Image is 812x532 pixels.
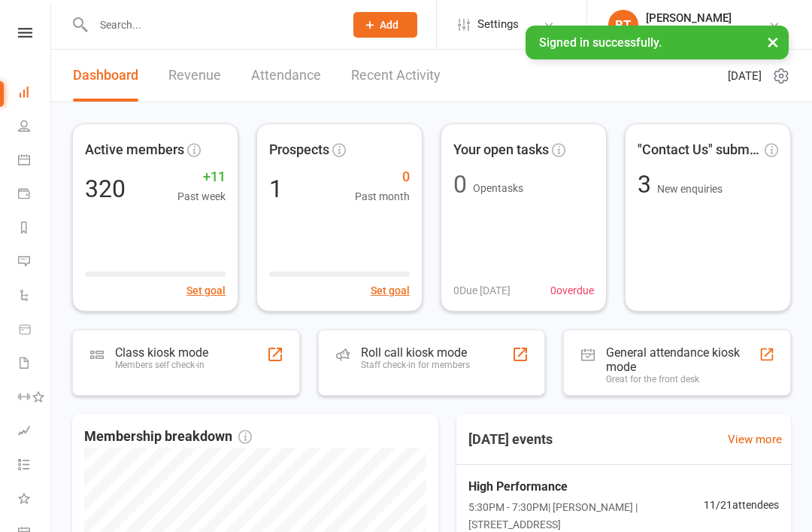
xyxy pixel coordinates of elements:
a: Revenue [168,50,221,102]
button: Set goal [371,282,410,299]
span: New enquiries [657,183,723,195]
div: BT [608,10,638,40]
div: [PERSON_NAME] [646,11,738,25]
a: Dashboard [18,77,52,111]
input: Search... [89,14,334,35]
a: View more [728,430,782,448]
div: Class kiosk mode [115,345,208,360]
button: Set goal [186,282,226,299]
button: Add [353,12,417,38]
span: Open tasks [473,182,523,194]
span: Active members [85,139,184,161]
span: 0 Due [DATE] [453,282,511,299]
div: 1 [269,177,283,201]
div: 0 [453,172,467,196]
div: 320 [85,177,126,201]
span: Add [380,19,398,31]
span: Past week [177,188,226,205]
a: Product Sales [18,314,52,348]
div: Staff check-in for members [361,360,470,370]
span: Membership breakdown [84,426,252,448]
button: × [759,26,786,58]
a: Payments [18,178,52,212]
span: Past month [355,188,410,205]
span: 0 overdue [550,282,594,299]
span: Settings [477,8,519,41]
div: General attendance kiosk mode [606,345,759,374]
span: 0 [355,166,410,188]
span: 11 / 21 attendees [704,497,779,513]
span: Prospects [269,139,329,161]
a: Attendance [251,50,321,102]
h3: [DATE] events [456,426,565,453]
a: Dashboard [73,50,138,102]
span: +11 [177,166,226,188]
div: Great for the front desk [606,374,759,385]
a: Calendar [18,144,52,178]
span: 3 [638,170,657,199]
span: Signed in successfully. [539,35,662,50]
a: People [18,111,52,144]
a: Assessments [18,415,52,449]
a: Reports [18,212,52,246]
div: Cypress Badminton [646,25,738,38]
div: Roll call kiosk mode [361,345,470,360]
div: Members self check-in [115,360,208,370]
span: High Performance [468,477,704,497]
a: Recent Activity [351,50,441,102]
a: What's New [18,483,52,517]
span: "Contact Us" submissions [638,139,762,161]
span: [DATE] [728,67,762,85]
span: Your open tasks [453,139,549,161]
